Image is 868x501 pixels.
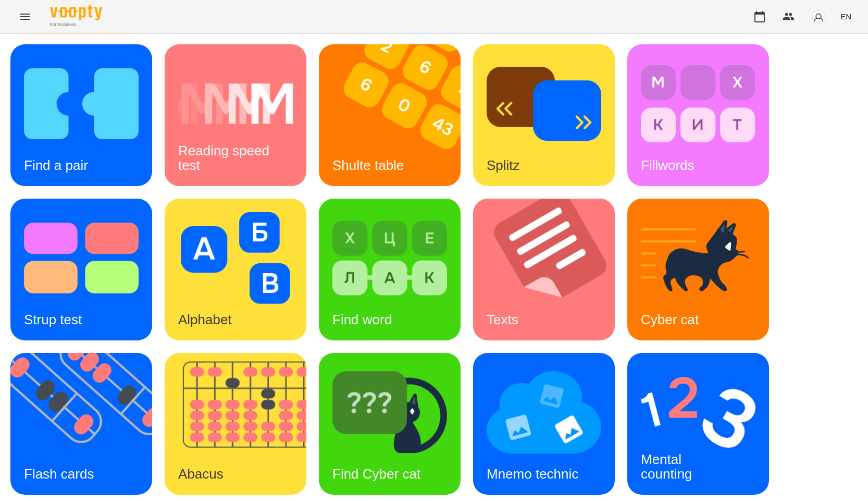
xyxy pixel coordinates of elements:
[50,21,102,28] span: For Business
[319,353,461,495] a: Find Cyber catFind Cyber cat
[10,353,152,495] a: Flash cardsFlash cards
[473,353,615,495] a: Mnemo technicMnemo technic
[319,44,474,186] img: Shulte table
[10,353,165,495] img: Flash cards
[332,157,404,173] h3: Shulte table
[178,312,232,327] h3: Alphabet
[10,199,152,340] a: Strup testStrup test
[487,466,578,482] h3: Mnemo technic
[627,353,769,495] a: Mental countingMental counting
[24,212,139,304] img: Strup test
[641,451,692,481] h3: Mental counting
[487,58,601,150] img: Splitz
[836,7,855,26] button: EN
[641,312,699,327] h3: Cyber cat
[10,44,152,186] a: Find a pairFind a pair
[627,199,769,340] a: Cyber catCyber cat
[178,466,224,482] h3: Abacus
[178,143,273,173] h3: Reading speed test
[24,312,82,327] h3: Strup test
[840,11,851,22] span: EN
[487,312,518,327] h3: Texts
[332,366,447,458] img: Find Cyber cat
[13,4,38,29] button: Menu
[319,199,461,340] a: Find wordFind word
[332,212,447,304] img: Find word
[473,199,628,340] img: Texts
[24,157,88,173] h3: Find a pair
[165,353,319,495] img: Abacus
[332,466,420,482] h3: Find Cyber cat
[641,157,695,173] h3: Fillwords
[165,199,306,340] a: AlphabetAlphabet
[178,212,293,304] img: Alphabet
[627,44,769,186] a: FillwordsFillwords
[332,312,392,327] h3: Find word
[319,44,461,186] a: Shulte tableShulte table
[487,366,601,458] img: Mnemo technic
[641,366,755,458] img: Mental counting
[24,466,94,482] h3: Flash cards
[165,353,306,495] a: AbacusAbacus
[50,5,102,20] img: Voopty Logo
[178,58,293,150] img: Reading speed test
[641,58,755,150] img: Fillwords
[487,157,520,173] h3: Splitz
[473,44,615,186] a: SplitzSplitz
[811,9,826,24] img: avatar_s.png
[165,44,306,186] a: Reading speed testReading speed test
[473,199,615,340] a: TextsTexts
[641,212,755,304] img: Cyber cat
[24,58,139,150] img: Find a pair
